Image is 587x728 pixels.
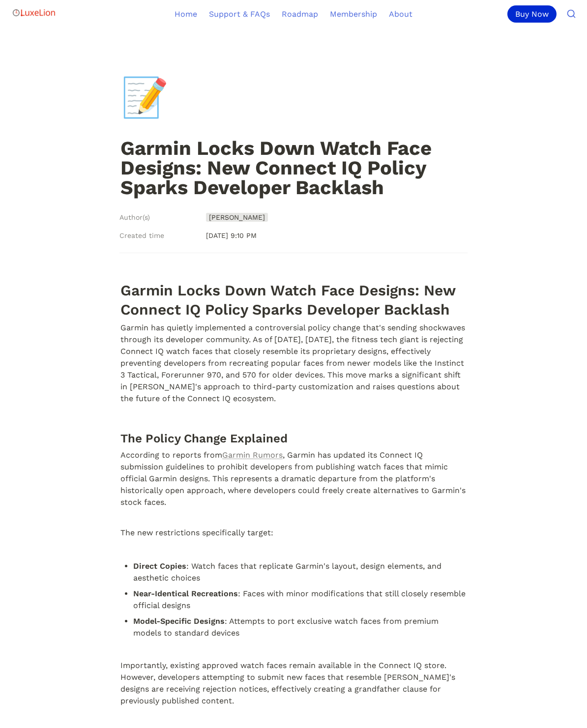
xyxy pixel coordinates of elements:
[120,323,468,403] span: Garmin has quietly implemented a controversial policy change that's sending shockwaves through it...
[133,561,186,571] strong: Direct Copies
[121,78,169,116] div: 📝
[133,561,444,582] span: : Watch faces that replicate Garmin's layout, design elements, and aesthetic choices
[120,528,273,537] span: The new restrictions specifically target:
[12,3,56,23] img: Logo
[119,231,164,241] span: Created time
[119,138,468,199] h1: Garmin Locks Down Watch Face Designs: New Connect IQ Policy Sparks Developer Backlash
[119,212,150,223] span: Author(s)
[120,450,468,507] span: , Garmin has updated its Connect IQ submission guidelines to prohibit developers from publishing ...
[507,5,557,23] div: Buy Now
[120,661,458,705] span: Importantly, existing approved watch faces remain available in the Connect IQ store. However, dev...
[206,213,268,222] span: [PERSON_NAME]
[120,450,222,460] span: According to reports from
[120,432,288,445] span: The Policy Change Explained
[222,450,283,460] a: Garmin Rumors
[202,227,468,245] div: [DATE] 9:10 PM
[133,589,238,598] strong: Near-Identical Recreations
[133,616,225,626] strong: Model-Specific Designs
[507,5,560,23] a: Buy Now
[120,282,460,318] span: Garmin Locks Down Watch Face Designs: New Connect IQ Policy Sparks Developer Backlash
[133,616,441,638] span: : Attempts to port exclusive watch faces from premium models to standard devices
[133,589,468,610] span: : Faces with minor modifications that still closely resemble official designs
